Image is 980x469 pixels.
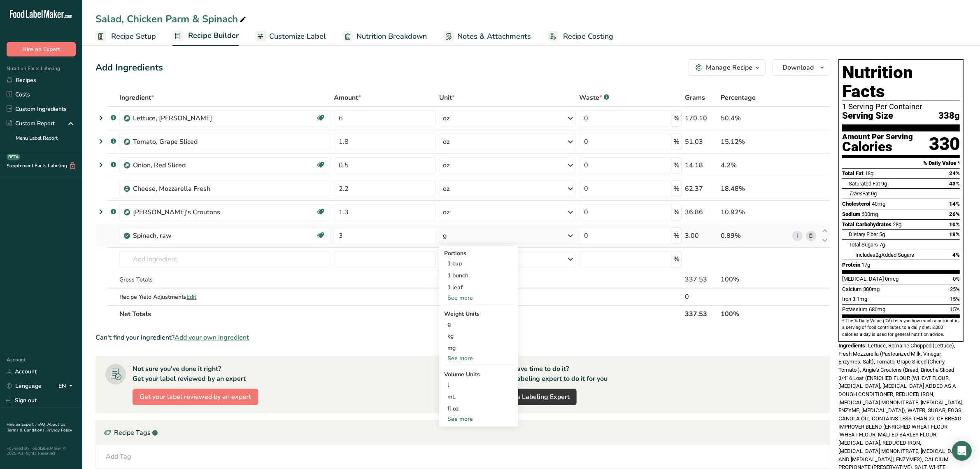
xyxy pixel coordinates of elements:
div: Recipe Tags [96,420,830,445]
i: Trans [849,190,862,197]
div: Gross Totals [119,275,331,284]
span: Add your own ingredient [175,333,249,342]
div: mg [444,342,513,354]
span: 3.1mg [852,296,867,302]
span: Percentage [721,93,756,103]
section: % Daily Value * [842,158,960,168]
div: 51.03 [685,137,718,147]
div: Onion, Red Sliced [133,160,236,170]
span: Recipe Builder [188,30,239,41]
span: Recipe Costing [563,31,613,42]
div: 1 leaf [444,281,513,293]
div: 1 bunch [444,270,513,281]
div: See more [444,293,513,302]
div: Calories [842,141,913,153]
span: 2g [875,252,881,258]
div: oz [443,207,449,217]
div: See more [444,354,513,363]
a: Hire an Expert . [7,422,36,427]
div: Can't find your ingredient? [95,333,830,342]
a: Language [7,379,42,393]
span: Grams [685,93,705,103]
span: Customize Label [269,31,326,42]
button: Get your label reviewed by an expert [133,389,258,405]
span: Total Fat [842,170,864,176]
div: Tomato, Grape Sliced [133,137,236,147]
span: 24% [949,170,960,176]
span: 0mcg [885,276,899,282]
span: Potassium [842,306,868,312]
div: 14.18 [685,160,718,170]
span: 0% [953,276,960,282]
span: 300mg [863,286,880,292]
span: Calcium [842,286,862,292]
a: Recipe Builder [172,26,239,46]
span: Cholesterol [842,201,871,207]
a: Privacy Policy [47,427,72,433]
div: Not sure you've done it right? Get your label reviewed by an expert [133,364,246,384]
div: Lettuce, [PERSON_NAME] [133,113,236,123]
img: Sub Recipe [124,139,130,145]
div: Amount Per Serving [842,133,913,141]
div: l [447,380,510,389]
span: Sodium [842,211,860,217]
div: Custom Report [7,119,55,128]
th: 337.53 [683,305,719,322]
span: Unit [439,93,455,103]
section: * The % Daily Value (DV) tells you how much a nutrient in a serving of food contributes to a dail... [842,318,960,338]
h1: Nutrition Facts [842,63,960,101]
div: 10.92% [721,207,789,217]
a: About Us . [7,422,65,433]
a: Notes & Attachments [443,27,531,46]
div: 1 Serving Per Container [842,103,960,111]
div: See more [444,415,513,423]
span: Fat [849,190,870,197]
div: Spinach, raw [133,231,236,241]
div: Recipe Yield Adjustments [119,293,331,301]
div: 100% [721,274,789,284]
div: 36.86 [685,207,718,217]
div: 1 cup [444,258,513,270]
div: 170.10 [685,113,718,123]
div: 15.12% [721,137,789,147]
button: Hire an Expert [7,42,76,56]
div: Add Ingredients [95,61,163,75]
th: Net Totals [118,305,683,322]
span: 15% [950,296,960,302]
div: Add Tag [106,452,131,462]
span: Download [782,63,814,73]
img: Sub Recipe [124,209,130,216]
span: 600mg [861,211,878,217]
div: EN [58,381,76,391]
div: Don't have time to do it? Hire a labeling expert to do it for you [495,364,608,384]
div: g [444,318,513,330]
div: 62.37 [685,184,718,194]
span: 338g [938,111,960,121]
div: Powered By FoodLabelMaker © 2025 All Rights Reserved [7,446,76,456]
div: oz [443,137,449,147]
span: Edit [186,293,196,301]
span: Dietary Fiber [849,231,878,237]
span: 9g [881,181,887,187]
a: Hire a Labeling Expert [495,389,577,405]
span: Total Carbohydrates [842,221,892,227]
span: 0g [871,190,877,197]
span: Total Sugars [849,242,878,248]
div: Portions [444,249,513,258]
div: mL [447,392,510,401]
div: 337.53 [685,274,718,284]
span: Saturated Fat [849,181,880,187]
a: Nutrition Breakdown [342,27,427,46]
input: Add Ingredient [119,251,331,267]
span: Serving Size [842,111,893,121]
span: 43% [949,181,960,187]
div: 3.00 [685,231,718,241]
span: Includes Added Sugars [855,252,914,258]
span: 19% [949,231,960,237]
div: oz [443,184,449,194]
span: 10% [949,221,960,227]
a: i [792,231,803,241]
a: Recipe Costing [547,27,613,46]
span: Notes & Attachments [457,31,531,42]
div: oz [443,160,449,170]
